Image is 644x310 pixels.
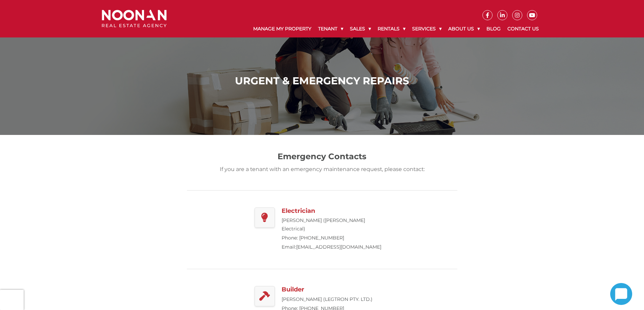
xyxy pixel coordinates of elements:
a: About Us [445,20,483,37]
p: [PERSON_NAME] ([PERSON_NAME] Electrical) [282,216,390,233]
a: Blog [483,20,504,37]
a: Sales [347,20,374,37]
a: Manage My Property [250,20,315,37]
h3: Electrician [282,207,390,215]
h2: Emergency Contacts [204,152,440,162]
a: Services [409,20,445,37]
h3: Builder [282,286,381,293]
a: Tenant [315,20,347,37]
a: [EMAIL_ADDRESS][DOMAIN_NAME] [296,244,381,250]
p: Phone: [PHONE_NUMBER] [282,234,390,242]
h1: Urgent & Emergency Repairs [103,75,541,87]
img: Noonan Real Estate Agency [102,10,167,28]
a: Contact Us [504,20,542,37]
p: Email: [282,243,390,251]
p: If you are a tenant with an emergency maintenance request, please contact: [204,165,440,173]
a: Rentals [374,20,409,37]
p: [PERSON_NAME] (LEGTRON PTY. LTD.) [282,295,381,304]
